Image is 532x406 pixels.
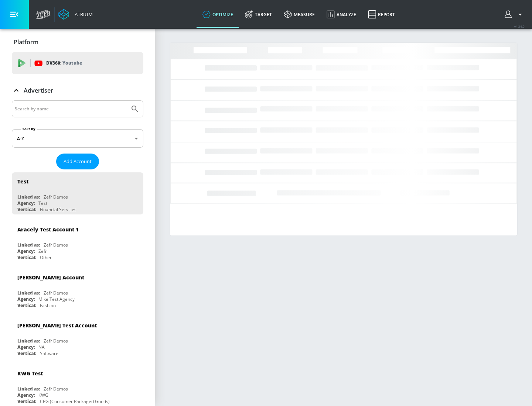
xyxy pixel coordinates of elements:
span: v 4.24.0 [514,24,525,28]
div: Linked as: [17,386,40,392]
div: NA [38,344,45,350]
div: Zefr [38,248,47,254]
p: Advertiser [24,86,53,94]
div: Zefr Demos [44,242,68,248]
button: Add Account [56,154,99,169]
div: Aracely Test Account 1Linked as:Zefr DemosAgency:ZefrVertical:Other [12,220,143,262]
div: Linked as: [17,338,40,344]
a: measure [278,1,321,28]
a: Target [239,1,278,28]
div: Agency: [17,296,35,302]
div: KWG [38,392,48,398]
div: Zefr Demos [44,194,68,200]
div: Test [17,178,28,185]
div: [PERSON_NAME] AccountLinked as:Zefr DemosAgency:Mike Test AgencyVertical:Fashion [12,268,143,310]
div: Agency: [17,200,35,206]
div: Zefr Demos [44,338,68,344]
div: Vertical: [17,254,36,261]
div: Mike Test Agency [38,296,75,302]
div: TestLinked as:Zefr DemosAgency:TestVertical:Financial Services [12,172,143,214]
label: Sort By [21,127,37,131]
input: Search by name [15,104,127,114]
div: Linked as: [17,290,40,296]
p: Youtube [62,59,82,67]
div: CPG (Consumer Packaged Goods) [40,398,110,405]
div: Platform [12,32,143,52]
p: Platform [14,38,38,46]
div: KWG Test [17,370,43,377]
div: Linked as: [17,242,40,248]
div: [PERSON_NAME] Test AccountLinked as:Zefr DemosAgency:NAVertical:Software [12,316,143,358]
div: Financial Services [40,206,76,213]
span: Add Account [64,157,92,166]
p: DV360: [46,59,82,67]
div: Zefr Demos [44,386,68,392]
div: Test [38,200,47,206]
div: Atrium [72,11,93,18]
a: Analyze [321,1,362,28]
a: Report [362,1,401,28]
div: Vertical: [17,398,36,405]
div: Fashion [40,302,56,309]
div: Other [40,254,52,261]
div: A-Z [12,129,143,148]
div: Agency: [17,392,35,398]
div: Vertical: [17,350,36,357]
a: Atrium [58,9,93,20]
div: [PERSON_NAME] Test Account [17,322,97,329]
div: Software [40,350,58,357]
a: optimize [197,1,239,28]
div: Vertical: [17,206,36,213]
div: Agency: [17,344,35,350]
div: Advertiser [12,80,143,101]
div: [PERSON_NAME] Account [17,274,84,281]
div: Agency: [17,248,35,254]
div: Vertical: [17,302,36,309]
div: Aracely Test Account 1 [17,226,79,233]
div: Linked as: [17,194,40,200]
div: DV360: Youtube [12,52,143,74]
div: Zefr Demos [44,290,68,296]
